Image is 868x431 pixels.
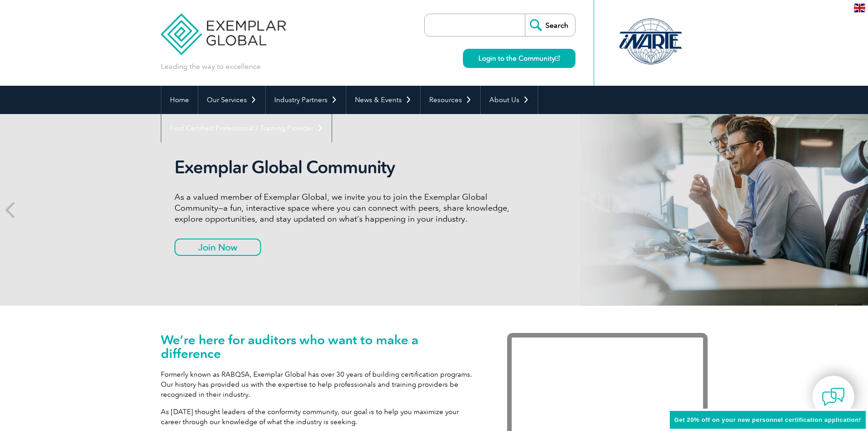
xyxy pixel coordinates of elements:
p: Leading the way to excellence [161,62,261,72]
a: Join Now [175,239,261,256]
a: Login to the Community [463,49,575,68]
h2: Exemplar Global Community [175,157,516,178]
span: Get 20% off on your new personnel certification application! [674,416,861,423]
input: Search [525,14,575,36]
a: Resources [421,86,480,114]
a: Our Services [198,86,265,114]
p: As a valued member of Exemplar Global, we invite you to join the Exemplar Global Community—a fun,... [175,192,516,224]
a: About Us [481,86,538,114]
a: Industry Partners [266,86,346,114]
p: Formerly known as RABQSA, Exemplar Global has over 30 years of building certification programs. O... [161,369,480,400]
a: News & Events [346,86,420,114]
p: As [DATE] thought leaders of the conformity community, our goal is to help you maximize your care... [161,407,480,427]
img: en [854,4,865,12]
a: Find Certified Professional / Training Provider [161,114,332,142]
img: contact-chat.png [822,385,845,408]
a: Home [161,86,198,114]
h1: We’re here for auditors who want to make a difference [161,333,480,360]
img: open_square.png [555,56,560,61]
